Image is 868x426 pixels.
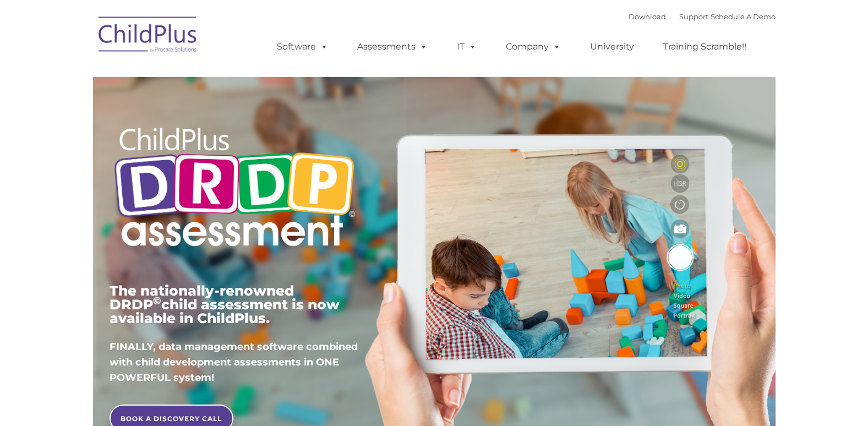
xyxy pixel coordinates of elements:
img: Copyright - DRDP Logo Light [110,113,359,265]
a: IT [446,36,488,58]
a: Support [679,12,708,21]
a: Company [495,36,572,58]
a: Schedule A Demo [711,12,776,21]
a: University [579,36,645,58]
img: ChildPlus by Procare Solutions [93,9,203,64]
a: Download [629,12,666,21]
a: Assessments [346,36,439,58]
span: The nationally-renowned DRDP child assessment is now available in ChildPlus. [110,282,340,326]
span: FINALLY, data management software combined with child development assessments in ONE POWERFUL sys... [110,341,358,384]
font: | [629,12,776,21]
a: Software [266,36,339,58]
a: Training Scramble!! [652,36,757,58]
sup: © [153,294,161,307]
